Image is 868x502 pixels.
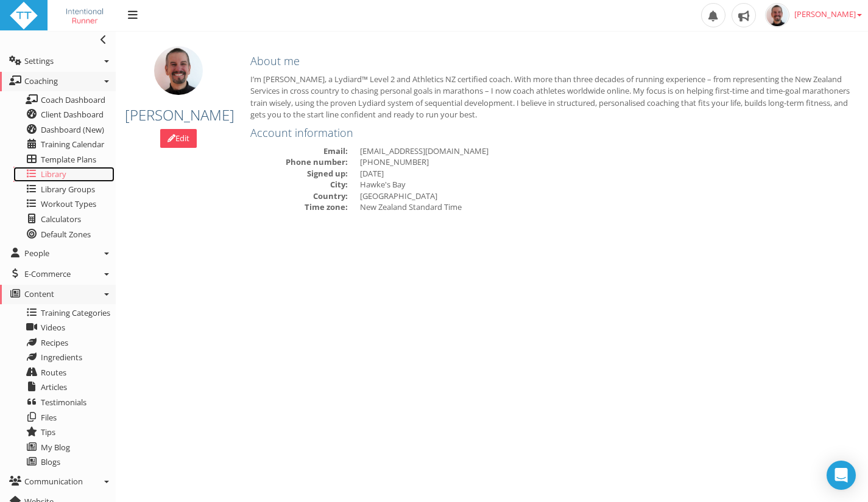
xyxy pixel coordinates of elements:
span: Blogs [41,456,60,467]
a: Client Dashboard [13,107,115,122]
a: Training Calendar [13,137,115,152]
span: E-Commerce [24,268,71,279]
a: Blogs [13,455,115,470]
span: My Blog [41,442,70,453]
a: My Blog [13,440,115,455]
h4: About me [250,55,859,68]
dd: Hawke's Bay [360,179,546,190]
span: Content [24,288,54,299]
span: People [24,248,49,259]
dt: Signed up: [250,168,348,180]
span: Library [41,169,66,180]
a: Coach Dashboard [13,92,115,108]
span: Files [41,412,57,423]
dd: New Zealand Standard Time [360,201,546,213]
h3: [PERSON_NAME] [125,107,232,123]
span: Client Dashboard [41,109,104,120]
span: Videos [41,322,65,333]
dt: Email: [250,145,348,157]
a: Library Groups [13,182,115,197]
a: Calculators [13,212,115,227]
span: Articles [41,382,67,392]
a: Files [13,410,115,425]
dt: City: [250,179,348,190]
span: Default Zones [41,229,91,240]
dd: [GEOGRAPHIC_DATA] [360,190,546,202]
a: Library [13,167,115,182]
span: Training Calendar [41,139,104,150]
dd: [DATE] [360,168,546,180]
span: Calculators [41,214,81,225]
img: IntentionalRunnerFacebookV2.png [57,1,113,30]
span: Testimonials [41,397,86,408]
dt: Phone number: [250,156,348,168]
a: Workout Types [13,197,115,212]
div: I’m [PERSON_NAME], a Lydiard™ Level 2 and Athletics NZ certified coach. With more than three deca... [250,74,859,121]
img: ttbadgewhite_48x48.png [9,1,38,30]
h4: Account information [250,127,546,139]
dt: Time zone: [250,201,348,213]
span: Dashboard (New) [41,124,104,135]
a: Edit [160,129,197,148]
a: Tips [13,425,115,440]
div: Open Intercom Messenger [827,461,856,490]
span: Ingredients [41,352,82,363]
a: Dashboard (New) [13,122,115,138]
span: Recipes [41,337,68,348]
a: Articles [13,380,115,395]
dd: [PHONE_NUMBER] [360,156,546,168]
dd: [EMAIL_ADDRESS][DOMAIN_NAME] [360,145,546,157]
span: Coaching [24,75,58,86]
a: Testimonials [13,395,115,410]
a: Ingredients [13,350,115,365]
a: Template Plans [13,152,115,167]
span: Coach Dashboard [41,94,105,105]
span: Training Categories [41,307,110,318]
a: Default Zones [13,227,115,242]
span: Workout Types [41,198,96,209]
span: Settings [24,55,54,66]
span: [PERSON_NAME] [794,9,862,19]
span: Communication [24,476,83,487]
span: Tips [41,427,55,438]
span: Routes [41,367,66,378]
a: Videos [13,320,115,335]
span: Library Groups [41,184,95,195]
a: Recipes [13,335,115,350]
a: Training Categories [13,305,115,321]
img: f8fe0c634f4026adfcfc8096b3aed953 [765,3,789,27]
a: Routes [13,365,115,380]
span: Template Plans [41,154,96,165]
dt: Country: [250,190,348,202]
